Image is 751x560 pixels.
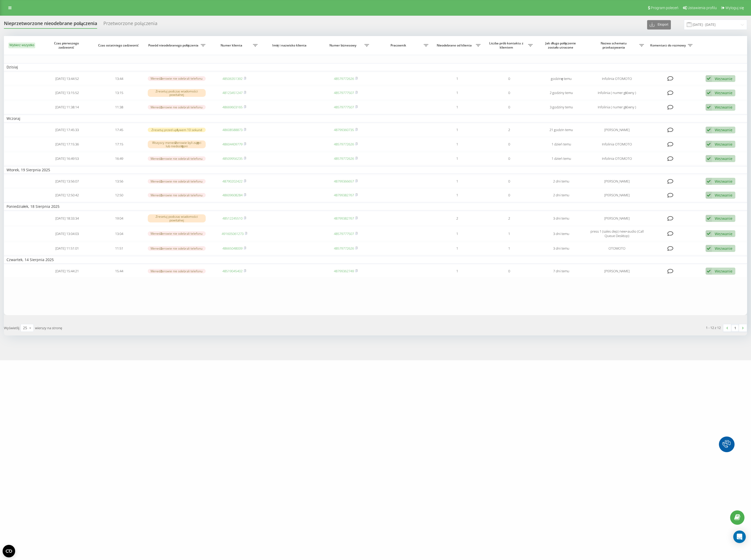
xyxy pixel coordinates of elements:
[587,242,647,255] td: OTOMOTO
[587,123,647,136] td: [PERSON_NAME]
[649,43,688,48] span: Komentarz do rozmowy
[535,226,587,241] td: 3 dni temu
[148,179,206,184] div: Menedżerowie nie odebrali telefonu
[222,179,243,184] a: 48790202422
[431,86,483,100] td: 1
[715,269,732,274] div: Wezwanie
[483,211,535,225] td: 2
[483,189,535,202] td: 0
[431,137,483,151] td: 1
[587,152,647,165] td: Infolinia OTOMOTO
[334,76,354,81] a: 48579772626
[93,211,145,225] td: 19:04
[3,545,15,557] button: Open CMP widget
[375,43,423,48] span: Pracownik
[587,72,647,85] td: Infolinia OTOMOTO
[706,325,721,330] div: 1 - 12 z 12
[590,41,639,49] span: Nazwa schematu przekazywania
[41,101,93,114] td: [DATE] 11:38:14
[647,20,671,30] button: Eksport
[41,175,93,188] td: [DATE] 13:56:07
[715,156,732,161] div: Wezwanie
[148,231,206,236] div: Menedżerowie nie odebrali telefonu
[322,43,364,48] span: Numer biznesowy
[587,189,647,202] td: [PERSON_NAME]
[486,41,528,49] span: Liczba prób kontaktu z klientem
[222,216,243,221] a: 48512245510
[483,123,535,136] td: 2
[483,265,535,278] td: 0
[4,203,747,210] td: Poniedziałek, 18 Sierpnia 2025
[535,123,587,136] td: 21 godzin temu
[587,265,647,278] td: [PERSON_NAME]
[715,179,732,184] div: Wezwanie
[41,226,93,241] td: [DATE] 13:04:03
[535,86,587,100] td: 2 godziny temu
[148,43,200,48] span: Powód nieodebranego połączenia
[483,152,535,165] td: 0
[211,43,253,48] span: Numer klienta
[431,265,483,278] td: 1
[431,211,483,225] td: 2
[334,142,354,146] a: 48579772626
[148,105,206,109] div: Menedżerowie nie odebrali telefonu
[715,105,732,110] div: Wezwanie
[41,242,93,255] td: [DATE] 11:51:01
[651,6,678,10] span: Program poleceń
[93,123,145,136] td: 17:45
[587,211,647,225] td: [PERSON_NAME]
[93,226,145,241] td: 13:04
[4,256,747,264] td: Czwartek, 14 Sierpnia 2025
[4,21,97,29] div: Nieprzetworzone nieodebrane połączenia
[715,142,732,147] div: Wezwanie
[222,269,243,273] a: 48519045402
[93,242,145,255] td: 11:51
[222,127,243,132] a: 48608588873
[93,72,145,85] td: 13:44
[587,226,647,241] td: press 1 (sales dep) new+audio (Call Queue Desktop)
[148,156,206,161] div: Menedżerowie nie odebrali telefonu
[103,21,157,29] div: Przetworzone połączenia
[93,137,145,151] td: 17:15
[483,242,535,255] td: 1
[587,86,647,100] td: Infolinia ( numer główny )
[715,127,732,132] div: Wezwanie
[731,324,739,332] a: 1
[733,530,746,543] div: Open Intercom Messenger
[587,137,647,151] td: Infolinia OTOMOTO
[148,246,206,251] div: Menedżerowie nie odebrali telefonu
[688,6,717,10] span: Ustawienia profilu
[535,101,587,114] td: 3 godziny temu
[483,137,535,151] td: 0
[23,325,27,331] div: 25
[483,226,535,241] td: 1
[334,179,354,184] a: 48799366657
[4,166,747,174] td: Wtorek, 19 Sierpnia 2025
[222,76,243,81] a: 48506351392
[8,43,35,48] button: Wybierz wszystko
[148,193,206,197] div: Menedżerowie nie odebrali telefonu
[148,76,206,81] div: Menedżerowie nie odebrali telefonu
[715,90,732,95] div: Wezwanie
[93,86,145,100] td: 13:15
[334,216,354,221] a: 48799382767
[46,41,88,49] span: Czas pierwszego zadzwonić
[222,90,243,95] a: 48123451247
[148,269,206,273] div: Menedżerowie nie odebrali telefonu
[483,175,535,188] td: 0
[148,140,206,148] div: Wszyscy menedżerowie byli zajęci lub niedostępni
[431,152,483,165] td: 1
[148,89,206,97] div: Zresetuj podczas wiadomości powitalnej
[431,226,483,241] td: 1
[41,211,93,225] td: [DATE] 18:33:34
[222,142,243,146] a: 48604409779
[4,326,19,330] span: Wyświetlij
[334,231,354,236] a: 48579777507
[334,90,354,95] a: 48579777507
[148,214,206,222] div: Zresetuj podczas wiadomości powitalnej
[535,152,587,165] td: 1 dzień temu
[41,265,93,278] td: [DATE] 15:44:21
[41,137,93,151] td: [DATE] 17:15:36
[222,246,243,251] a: 48665048009
[483,86,535,100] td: 0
